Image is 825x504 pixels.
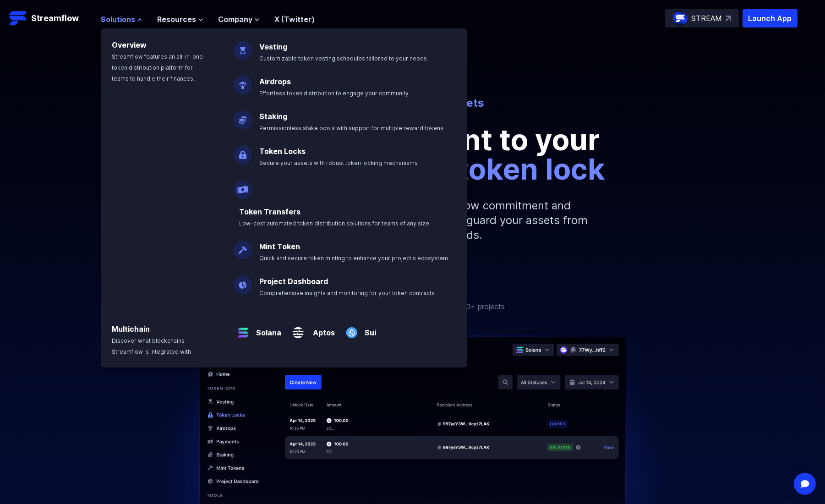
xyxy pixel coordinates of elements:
[234,173,252,199] img: Payroll
[259,55,427,62] span: Customizable token vesting schedules tailored to your needs
[218,14,260,25] button: Company
[259,242,300,251] a: Mint Token
[259,112,287,121] a: Staking
[259,90,409,97] span: Effortless token distribution to engage your community
[112,40,147,49] a: Overview
[457,151,605,186] span: token lock
[259,290,435,296] span: Comprehensive insights and monitoring for your token contracts
[101,14,135,25] span: Solutions
[101,14,142,25] button: Solutions
[9,9,27,27] img: Streamflow Logo
[673,11,688,26] img: streamflow-logo-circle.png
[157,14,196,25] span: Resources
[157,14,203,25] button: Resources
[234,234,252,259] img: Mint Token
[691,13,722,24] p: STREAM
[307,320,335,338] a: Aptos
[112,337,191,355] span: Discover what blockchains Streamflow is integrated with
[361,320,376,338] a: Sui
[665,9,739,27] a: STREAM
[259,255,448,262] span: Quick and secure token minting to enhance your project's ecosystem
[239,220,429,227] span: Low-cost automated token distribution solutions for teams of any size
[342,316,361,342] img: Sui
[112,53,203,82] span: Streamflow features an all-in-one token distribution platform for teams to handle their finances.
[726,16,731,21] img: top-right-arrow.svg
[259,159,418,166] span: Secure your assets with robust token locking mechanisms
[259,147,306,156] a: Token Locks
[259,277,328,286] a: Project Dashboard
[112,324,150,334] a: Multichain
[743,9,798,27] button: Launch App
[259,77,291,86] a: Airdrops
[234,268,252,294] img: Project Dashboard
[252,320,281,338] a: Solana
[274,15,315,24] a: X (Twitter)
[239,207,300,216] a: Token Transfers
[794,473,816,495] div: Open Intercom Messenger
[259,42,287,51] a: Vesting
[234,34,252,60] img: Vesting
[31,12,79,25] p: Streamflow
[259,125,443,131] span: Permissionless stake pools with support for multiple reward tokens
[234,69,252,94] img: Airdrops
[234,316,252,342] img: Solana
[289,316,307,342] img: Aptos
[218,14,252,25] span: Company
[234,104,252,129] img: Staking
[234,138,252,164] img: Token Locks
[9,9,92,27] a: Streamflow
